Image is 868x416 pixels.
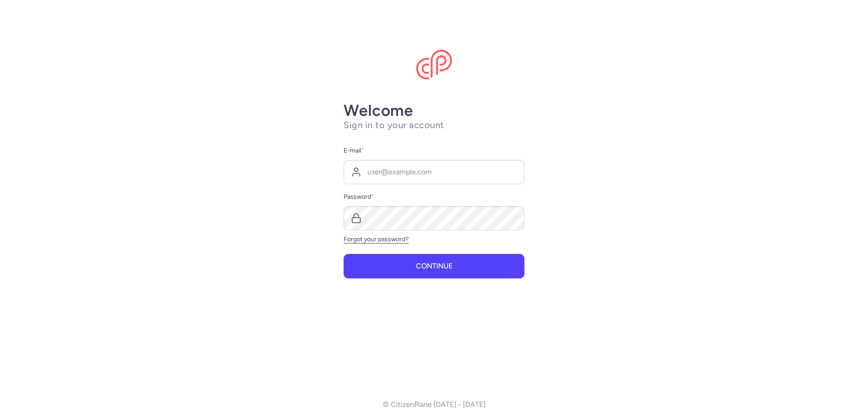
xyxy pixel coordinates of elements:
img: CitizenPlane logo [416,50,452,80]
label: Password [344,191,524,202]
p: © CitizenPlane [DATE] - [DATE] [383,401,486,409]
a: Forgot your password? [344,235,409,243]
span: Continue [416,262,453,270]
input: user@example.com [344,160,524,184]
label: E-mail [344,145,524,156]
strong: Welcome [344,101,413,120]
h1: Sign in to your account [344,120,524,131]
button: Continue [344,254,524,278]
